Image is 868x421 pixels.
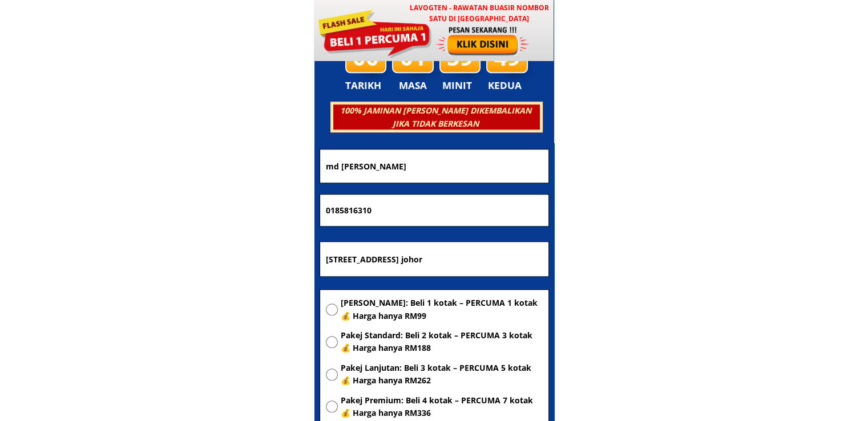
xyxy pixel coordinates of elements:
h3: LAVOGTEN - Rawatan Buasir Nombor Satu di [GEOGRAPHIC_DATA] [404,2,554,24]
h3: MASA [394,78,433,94]
input: Nama penuh [323,149,546,182]
span: Pakej Lanjutan: Beli 3 kotak – PERCUMA 5 kotak 💰 Harga hanya RM262 [341,362,543,387]
span: Pakej Standard: Beli 2 kotak – PERCUMA 3 kotak 💰 Harga hanya RM188 [341,329,543,355]
input: Alamat [323,242,546,276]
span: Pakej Premium: Beli 4 kotak – PERCUMA 7 kotak 💰 Harga hanya RM336 [341,394,543,420]
h3: TARIKH [345,78,393,94]
h3: KEDUA [488,78,525,94]
h3: 100% JAMINAN [PERSON_NAME] DIKEMBALIKAN JIKA TIDAK BERKESAN [332,104,539,130]
span: [PERSON_NAME]: Beli 1 kotak – PERCUMA 1 kotak 💰 Harga hanya RM99 [341,297,543,322]
input: Nombor Telefon Bimbit [323,195,546,226]
h3: MINIT [442,78,477,94]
